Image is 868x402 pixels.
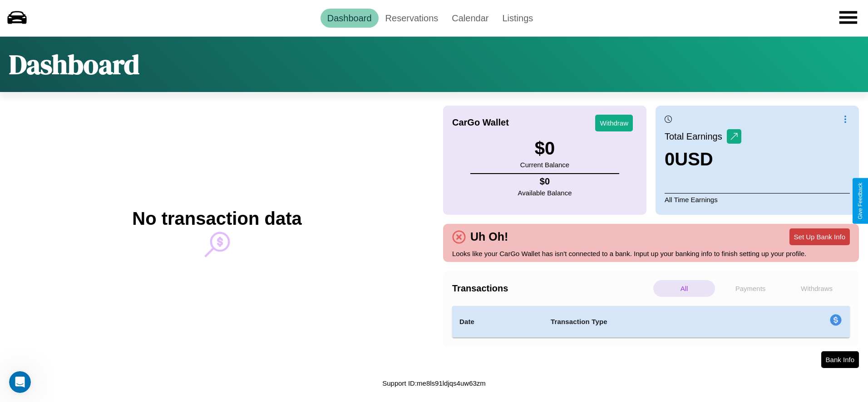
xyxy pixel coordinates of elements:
[382,377,486,389] p: Support ID: me8ls91ldjqs4uw63zm
[786,280,848,297] p: Withdraws
[466,230,513,243] h4: Uh Oh!
[595,115,633,131] button: Withdraw
[665,149,741,170] h3: 0 USD
[665,193,850,206] p: All Time Earnings
[452,306,850,338] table: simple table
[495,9,540,28] a: Listings
[321,9,379,28] a: Dashboard
[520,159,569,171] p: Current Balance
[132,208,301,229] h2: No transaction data
[459,316,536,327] h4: Date
[452,283,651,294] h4: Transactions
[452,117,509,128] h4: CarGo Wallet
[520,138,569,159] h3: $ 0
[653,280,715,297] p: All
[518,187,572,199] p: Available Balance
[9,371,31,393] iframe: Intercom live chat
[789,228,850,245] button: Set Up Bank Info
[821,351,859,368] button: Bank Info
[720,280,781,297] p: Payments
[9,46,139,83] h1: Dashboard
[857,183,863,219] div: Give Feedback
[551,316,756,327] h4: Transaction Type
[445,9,495,28] a: Calendar
[518,176,572,187] h4: $ 0
[665,128,727,145] p: Total Earnings
[379,9,445,28] a: Reservations
[452,247,850,260] p: Looks like your CarGo Wallet has isn't connected to a bank. Input up your banking info to finish ...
